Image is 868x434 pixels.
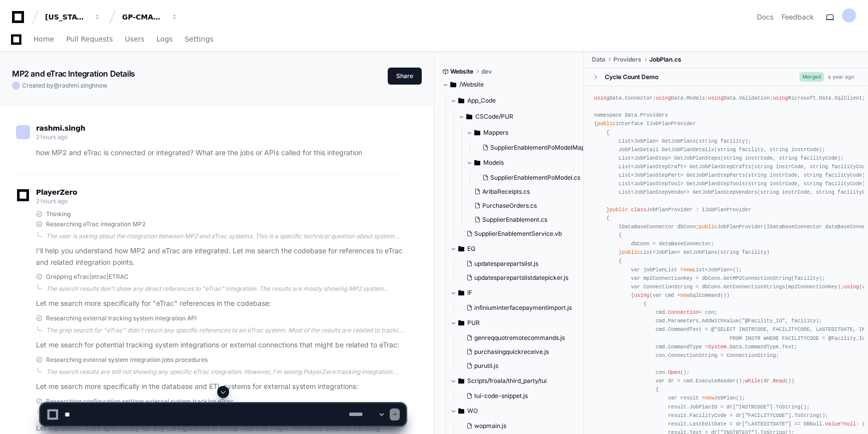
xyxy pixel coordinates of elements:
[470,213,595,227] button: SupplierEnablement.cs
[36,245,406,268] p: I'll help you understand how MP2 and eTrac are integrated. Let me search the codebase for referen...
[605,73,658,81] div: Cycle Count Demo
[459,81,484,89] span: /Website
[474,127,480,139] svg: Directory
[656,95,671,101] span: using
[470,199,595,213] button: PurchaseOrders.cs
[45,12,88,22] div: [US_STATE] Pacific
[122,12,165,22] div: GP-CMAG-MP2
[594,95,609,101] span: using
[450,93,585,109] button: App_Code
[36,124,85,132] span: rashmi.singh
[36,339,406,351] p: Let me search for potential tracking system integrations or external connections that might be re...
[474,274,568,282] span: updatesparepartslistdatepicker.js
[828,73,854,81] div: a year ago
[157,36,173,42] span: Logs
[466,125,601,141] button: Mappers
[467,289,472,297] span: IF
[96,82,108,89] span: now
[450,315,585,331] button: PUR
[458,375,464,387] svg: Directory
[46,368,406,376] div: The search results are still not showing any specific eTrac integration. However, I'm seeing Play...
[450,285,585,301] button: IF
[462,227,587,241] button: SupplierEnablementService.vb
[490,144,602,152] span: SupplierEnablementPoModelMapper.cs
[118,8,182,26] button: GP-CMAG-MP2
[478,141,602,155] button: SupplierEnablementPoModelMapper.cs
[46,285,406,293] div: The search results don't show any direct references to "eTrac" integration. The results are mostl...
[474,157,480,169] svg: Directory
[36,197,68,205] span: 2 hours ago
[462,301,579,315] button: infiniuminterfacepaymentimport.js
[41,8,105,26] button: [US_STATE] Pacific
[450,68,473,76] span: Website
[36,133,68,141] span: 2 hours ago
[613,56,641,64] span: Providers
[462,331,579,345] button: genreqquotremotecommands.js
[458,317,464,329] svg: Directory
[157,28,173,51] a: Logs
[490,174,580,182] span: SupplierEnablementPoModel.cs
[462,257,579,271] button: updatesparepartslist.js
[450,373,585,389] button: Scripts/froala/third_party/tui
[36,189,77,195] span: PlayerZero
[450,241,585,257] button: EQ
[46,326,406,334] div: The grep search for "eTrac" didn't return any specific references to an eTrac system. Most of the...
[481,68,492,76] span: dev
[597,121,616,127] span: public
[36,147,406,159] p: how MP2 and eTrac is connected or integrated? What are the jobs or APIs called for this integration
[467,377,547,385] span: Scripts/froala/third_party/tui
[462,271,579,285] button: updatesparepartslistdatepicker.js
[185,28,213,51] a: Settings
[680,292,689,298] span: new
[773,378,785,384] span: Read
[36,381,406,392] p: Let me search more specifically in the database and ETL systems for external system integrations:
[12,69,135,79] app-text-character-animate: MP2 and eTrac Integration Details
[466,111,472,123] svg: Directory
[46,356,208,364] span: Researching external system integration jobs procedures
[125,28,145,51] a: Users
[699,224,717,230] span: public
[843,284,859,290] span: using
[609,207,628,213] span: public
[470,185,595,199] button: AribaReceipts.cs
[34,36,54,42] span: Home
[708,95,723,101] span: using
[458,243,464,255] svg: Directory
[482,188,530,196] span: AribaReceipts.cs
[483,159,504,167] span: Models
[483,129,508,137] span: Mappers
[36,298,406,309] p: Let me search more specifically for "eTrac" references in the codebase:
[634,292,649,298] span: using
[482,202,537,210] span: PurchaseOrders.cs
[482,216,547,224] span: SupplierEnablement.cs
[458,287,464,299] svg: Directory
[649,56,681,64] span: JobPlan.cs
[458,95,464,107] svg: Directory
[781,12,814,22] button: Feedback
[54,82,60,89] span: @
[631,207,646,213] span: class
[46,273,129,281] span: Grepping eTrac|etrac|ETRAC
[474,230,562,238] span: SupplierEnablementService.vb
[622,249,640,255] span: public
[668,369,680,375] span: Open
[467,97,496,105] span: App_Code
[66,28,113,51] a: Pull Requests
[683,267,692,273] span: new
[799,72,824,82] span: Merged
[185,36,213,42] span: Settings
[474,304,572,312] span: infiniuminterfacepaymentimport.js
[46,232,406,240] div: The user is asking about the integration between MP2 and eTrac systems. This is a specific techni...
[462,359,579,373] button: purutil.js
[34,28,54,51] a: Home
[478,171,595,185] button: SupplierEnablementPoModel.cs
[46,314,197,322] span: Researching external tracking system integration API
[592,56,605,64] span: Data
[773,95,788,101] span: using
[474,348,549,356] span: purchasingquickreceive.js
[450,79,456,91] svg: Directory
[66,36,113,42] span: Pull Requests
[668,309,699,315] span: Connection
[60,82,96,89] span: rashmi.singh
[474,334,565,342] span: genreqquotremotecommands.js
